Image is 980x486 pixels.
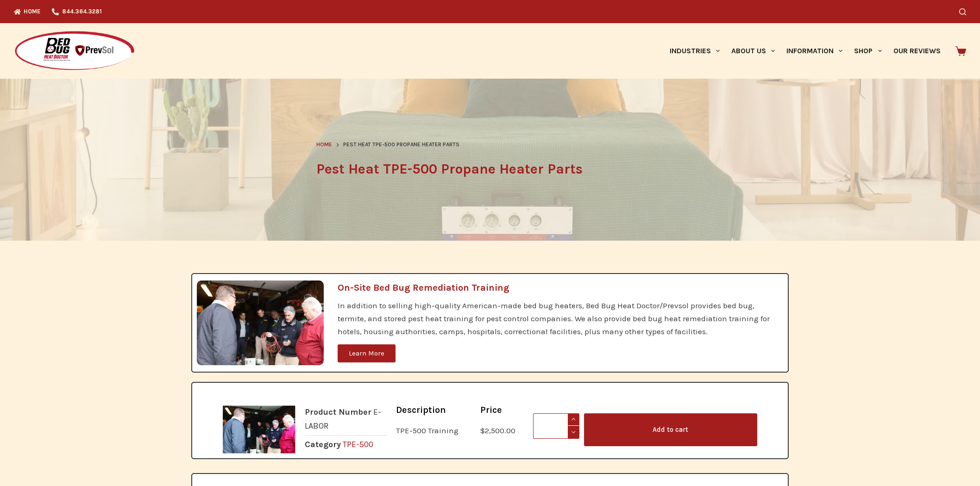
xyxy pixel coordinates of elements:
[305,439,341,449] span: Category
[664,23,946,79] nav: Primary
[343,439,373,449] a: TPE-500
[316,140,332,150] a: Home
[848,23,887,79] a: Shop
[664,23,725,79] a: Industries
[305,407,381,431] span: E-LABOR
[338,299,779,338] p: In addition to selling high-quality American-made bed bug heaters, Bed Bug Heat Doctor/Prevsol pr...
[316,159,664,180] h1: Pest Heat TPE-500 Propane Heater Parts
[316,141,332,148] span: Home
[480,405,524,415] h5: Price
[887,23,946,79] a: Our Reviews
[533,413,579,439] input: Product quantity
[338,344,396,362] a: Learn More
[480,426,485,435] span: $
[584,413,757,446] a: Add to cart: “TPE-500 Training”
[14,31,135,72] img: Prevsol/Bed Bug Heat Doctor
[396,426,459,435] p: TPE-500 Training
[781,23,848,79] a: Information
[305,407,371,417] span: Product Number
[349,350,384,357] span: Learn More
[338,283,779,293] h5: On-Site Bed Bug Remediation Training
[725,23,780,79] a: About Us
[959,8,966,15] button: Search
[396,405,471,415] h5: Description
[480,426,515,435] bdi: 2,500.00
[343,140,459,150] span: Pest Heat TPE-500 Propane Heater Parts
